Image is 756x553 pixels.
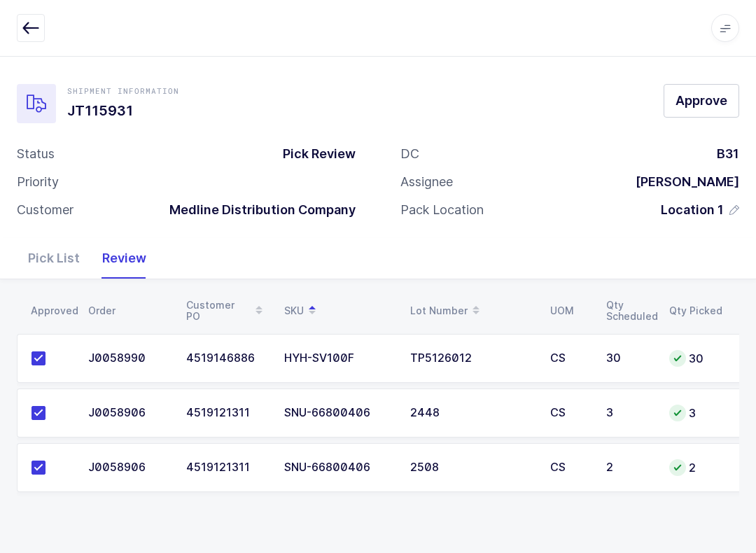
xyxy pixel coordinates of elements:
[186,461,267,474] div: 4519121311
[400,146,419,162] div: DC
[17,146,55,162] div: Status
[669,459,722,476] div: 2
[661,202,724,218] span: Location 1
[669,350,722,367] div: 30
[186,352,267,365] div: 4519146886
[88,305,169,316] div: Order
[88,407,169,419] div: J0058906
[158,202,356,218] div: Medline Distribution Company
[606,300,652,322] div: Qty Scheduled
[410,461,533,474] div: 2508
[550,352,589,365] div: CS
[284,299,393,323] div: SKU
[88,461,169,474] div: J0058906
[186,299,267,323] div: Customer PO
[272,146,356,162] div: Pick Review
[284,407,393,419] div: SNU-66800406
[400,174,453,190] div: Assignee
[664,84,739,118] button: Approve
[675,92,727,109] span: Approve
[88,352,169,365] div: J0058990
[67,99,179,122] h1: JT115931
[669,305,722,316] div: Qty Picked
[410,407,533,419] div: 2448
[550,407,589,419] div: CS
[400,202,484,218] div: Pack Location
[17,174,59,190] div: Priority
[624,174,739,190] div: [PERSON_NAME]
[284,461,393,474] div: SNU-66800406
[410,352,533,365] div: TP5126012
[17,202,73,218] div: Customer
[606,407,652,419] div: 3
[669,405,722,421] div: 3
[17,238,91,279] div: Pick List
[186,407,267,419] div: 4519121311
[284,352,393,365] div: HYH-SV100F
[606,352,652,365] div: 30
[410,299,533,323] div: Lot Number
[717,146,739,161] span: B31
[606,461,652,474] div: 2
[661,202,739,218] button: Location 1
[550,305,589,316] div: UOM
[67,85,179,97] div: Shipment Information
[91,238,157,279] div: Review
[31,305,71,316] div: Approved
[550,461,589,474] div: CS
